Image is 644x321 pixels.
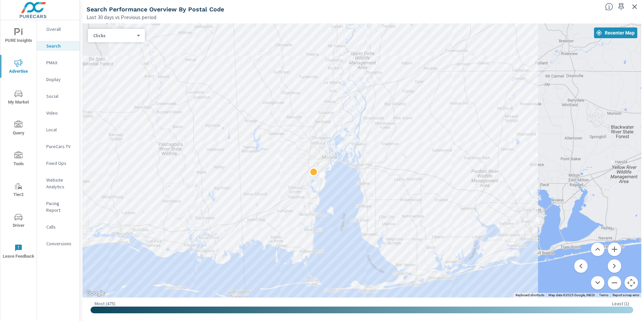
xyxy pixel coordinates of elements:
button: Keyboard shortcuts [516,293,544,298]
div: Search [37,41,79,51]
div: PureCars TV [37,141,79,151]
div: Clicks [88,33,140,39]
div: Website Analytics [37,175,79,192]
div: PMAX [37,58,79,68]
p: Social [46,93,74,100]
span: Leave Feedback [2,244,35,260]
p: Pacing Report [46,200,74,213]
span: Map data ©2025 Google, INEGI [548,293,595,297]
span: PURE Insights [2,28,35,45]
p: Calls [46,223,74,230]
button: Move right [608,259,621,273]
p: Search [46,43,74,49]
p: Conversions [46,240,74,247]
span: Recenter Map [597,30,635,36]
p: Video [46,110,74,116]
p: Website Analytics [46,177,74,190]
div: nav menu [0,20,37,267]
p: Least ( 1 ) [612,301,629,307]
a: Report a map error [612,293,639,297]
p: PureCars TV [46,143,74,150]
span: Query [2,121,35,137]
button: Map camera controls [625,276,638,290]
button: Zoom out [608,276,621,290]
button: Zoom in [608,243,621,256]
h5: Search Performance Overview By Postal Code [87,6,224,13]
div: Conversions [37,239,79,249]
button: Recenter Map [594,27,637,38]
span: Understand Search performance data by postal code. Individual postal codes can be selected and ex... [605,3,613,11]
div: Display [37,74,79,84]
a: Terms [599,293,608,297]
p: Display [46,76,74,83]
img: Google [84,289,106,298]
p: PMAX [46,59,74,66]
div: Fixed Ops [37,158,79,168]
div: Calls [37,222,79,232]
span: Driver [2,213,35,230]
a: Open this area in Google Maps (opens a new window) [84,289,106,298]
p: Most ( 475 ) [95,301,115,307]
p: Local [46,126,74,133]
div: Overall [37,24,79,34]
button: Move left [574,259,588,273]
div: Local [37,125,79,135]
button: Move up [591,243,604,256]
p: Fixed Ops [46,160,74,167]
span: Save this to your personalized report [616,1,627,12]
button: Exit Fullscreen [629,1,640,12]
span: Advertise [2,59,35,75]
div: Video [37,108,79,118]
p: Overall [46,26,74,33]
span: Tools [2,151,35,168]
div: Pacing Report [37,198,79,215]
button: Move down [591,276,604,290]
p: Clicks [93,33,134,39]
span: My Market [2,90,35,106]
p: Last 30 days vs Previous period [87,13,156,21]
span: Tier2 [2,182,35,199]
div: Social [37,91,79,101]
